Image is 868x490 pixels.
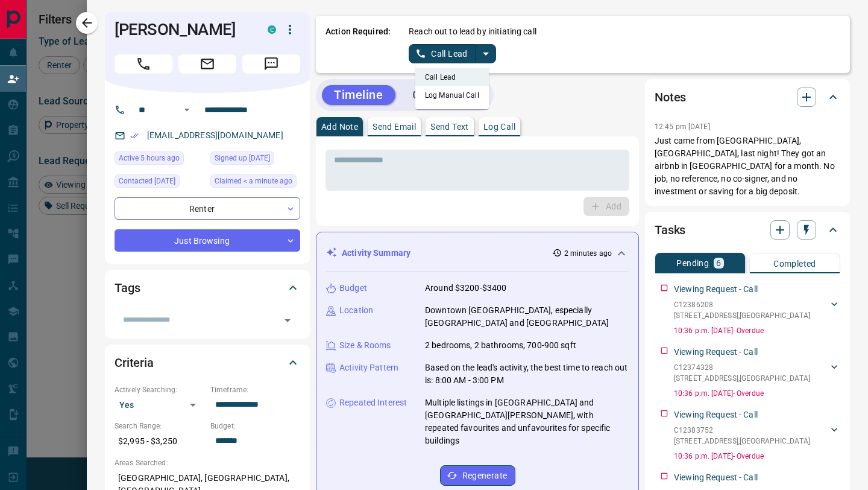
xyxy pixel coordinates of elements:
p: Budget: [210,421,300,431]
div: Just Browsing [115,229,300,252]
p: C12383752 [674,425,810,436]
div: C12383752[STREET_ADDRESS],[GEOGRAPHIC_DATA] [674,422,840,449]
div: Activity Summary2 minutes ago [326,242,629,264]
div: Renter [115,197,300,220]
div: Yes [115,395,204,415]
div: Criteria [115,348,300,377]
p: $2,995 - $3,250 [115,431,204,451]
p: Downtown [GEOGRAPHIC_DATA], especially [GEOGRAPHIC_DATA] and [GEOGRAPHIC_DATA] [425,304,629,329]
span: Signed up [DATE] [215,152,270,164]
li: Call Lead [415,68,489,86]
p: Reach out to lead by initiating call [409,25,536,38]
button: Regenerate [440,465,515,486]
div: C12374328[STREET_ADDRESS],[GEOGRAPHIC_DATA] [674,360,840,386]
span: Active 5 hours ago [119,152,180,164]
p: Repeated Interest [339,396,407,409]
p: Around $3200-$3400 [425,282,506,294]
span: Call [115,54,172,74]
p: Search Range: [115,421,204,431]
p: Viewing Request - Call [674,471,758,484]
p: 10:36 p.m. [DATE] - Overdue [674,451,840,462]
p: 10:36 p.m. [DATE] - Overdue [674,325,840,336]
h2: Tasks [655,220,685,240]
svg: Email Verified [130,132,139,140]
p: Send Text [430,122,469,131]
p: Send Email [373,122,416,131]
p: Location [339,304,373,317]
h1: [PERSON_NAME] [115,20,250,39]
p: Budget [339,282,367,294]
h2: Notes [655,87,686,107]
div: Tasks [655,215,840,244]
p: [STREET_ADDRESS] , [GEOGRAPHIC_DATA] [674,436,810,447]
p: Just came from [GEOGRAPHIC_DATA], [GEOGRAPHIC_DATA], last night! They got an airbnb in [GEOGRAPHI... [655,135,840,198]
p: 2 bedrooms, 2 bathrooms, 700-900 sqft [425,339,576,352]
p: C12374328 [674,362,810,373]
p: Viewing Request - Call [674,346,758,358]
div: Thu Aug 28 2025 [115,174,204,191]
p: Action Required: [325,25,391,63]
span: Contacted [DATE] [119,175,175,187]
div: Tags [115,273,300,302]
button: Open [279,312,296,329]
p: Areas Searched: [115,457,300,468]
button: Timeline [322,85,395,105]
p: Log Call [483,122,515,131]
div: C12386208[STREET_ADDRESS],[GEOGRAPHIC_DATA] [674,297,840,323]
p: Viewing Request - Call [674,409,758,421]
p: [STREET_ADDRESS] , [GEOGRAPHIC_DATA] [674,310,810,321]
div: Tue Sep 16 2025 [210,174,300,191]
p: Actively Searching: [115,384,204,395]
h2: Tags [115,278,140,297]
p: 2 minutes ago [564,248,612,259]
div: Notes [655,83,840,112]
p: Completed [773,259,816,268]
p: Size & Rooms [339,339,391,352]
div: condos.ca [268,25,276,34]
span: Email [178,54,236,74]
p: Viewing Request - Call [674,283,758,296]
p: Activity Pattern [339,361,398,374]
button: Call Lead [409,44,476,63]
button: Open [180,103,194,117]
p: [STREET_ADDRESS] , [GEOGRAPHIC_DATA] [674,373,810,384]
div: Wed Jul 02 2025 [210,151,300,168]
p: Activity Summary [342,247,410,259]
span: Message [242,54,300,74]
p: 10:36 p.m. [DATE] - Overdue [674,388,840,399]
p: Add Note [321,122,358,131]
div: split button [409,44,496,63]
div: Tue Sep 16 2025 [115,151,204,168]
p: Based on the lead's activity, the best time to reach out is: 8:00 AM - 3:00 PM [425,361,629,387]
p: Pending [676,259,709,267]
h2: Criteria [115,353,154,372]
span: Claimed < a minute ago [215,175,292,187]
p: Timeframe: [210,384,300,395]
button: Campaigns [400,85,488,105]
li: Log Manual Call [415,86,489,104]
a: [EMAIL_ADDRESS][DOMAIN_NAME] [147,130,283,140]
p: 12:45 pm [DATE] [655,122,710,131]
p: Multiple listings in [GEOGRAPHIC_DATA] and [GEOGRAPHIC_DATA][PERSON_NAME], with repeated favourit... [425,396,629,447]
p: C12386208 [674,299,810,310]
p: 6 [716,259,721,267]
